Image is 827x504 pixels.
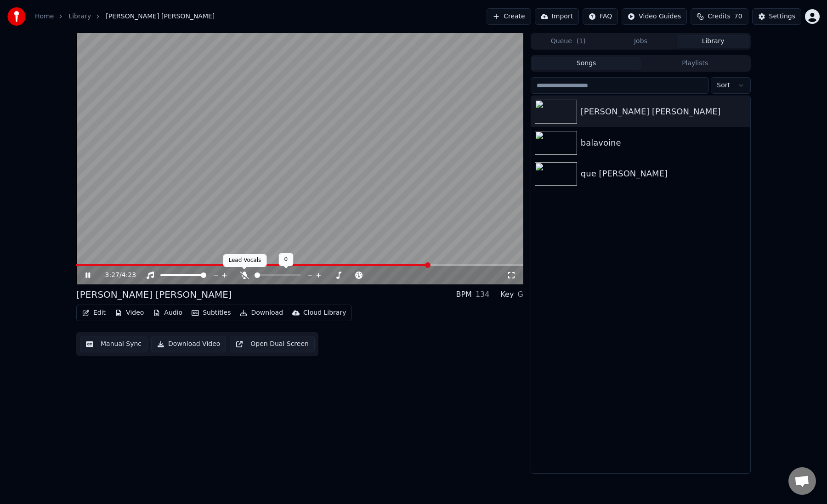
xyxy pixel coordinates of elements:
[76,288,232,301] div: [PERSON_NAME] [PERSON_NAME]
[151,336,226,352] button: Download Video
[149,306,186,319] button: Audio
[788,467,816,495] a: Open chat
[517,289,523,300] div: G
[532,57,641,70] button: Songs
[487,8,531,25] button: Create
[35,12,54,21] a: Home
[303,308,346,317] div: Cloud Library
[708,12,730,21] span: Credits
[577,37,586,46] span: ( 1 )
[456,289,471,300] div: BPM
[532,35,605,48] button: Queue
[769,12,795,21] div: Settings
[80,336,147,352] button: Manual Sync
[581,136,747,149] div: balavoine
[106,12,215,21] span: [PERSON_NAME] [PERSON_NAME]
[122,271,136,280] span: 4:23
[734,12,742,21] span: 70
[677,35,749,48] button: Library
[476,289,490,300] div: 134
[188,306,234,319] button: Subtitles
[605,35,677,48] button: Jobs
[581,105,747,118] div: [PERSON_NAME] [PERSON_NAME]
[581,167,747,180] div: que [PERSON_NAME]
[752,8,801,25] button: Settings
[500,289,514,300] div: Key
[640,57,749,70] button: Playlists
[68,12,91,21] a: Library
[79,306,109,319] button: Edit
[105,271,127,280] div: /
[279,253,294,266] div: 0
[230,336,315,352] button: Open Dual Screen
[691,8,748,25] button: Credits70
[583,8,618,25] button: FAQ
[535,8,579,25] button: Import
[105,271,119,280] span: 3:27
[622,8,687,25] button: Video Guides
[111,306,147,319] button: Video
[717,81,730,90] span: Sort
[223,254,267,267] div: Lead Vocals
[35,12,215,21] nav: breadcrumb
[236,306,287,319] button: Download
[7,7,26,26] img: youka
